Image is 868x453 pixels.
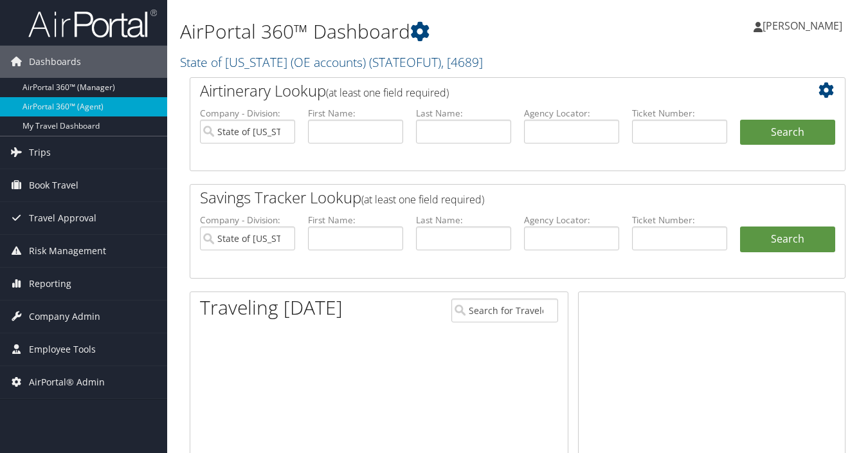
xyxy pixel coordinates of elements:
span: Employee Tools [29,333,96,365]
input: Search for Traveler [451,299,558,322]
span: Trips [29,136,51,169]
label: Last Name: [416,107,511,120]
span: ( STATEOFUT ) [369,53,441,71]
span: Book Travel [29,169,78,201]
label: Company - Division: [200,107,295,120]
span: Company Admin [29,300,100,333]
h2: Airtinerary Lookup [200,80,781,102]
span: Dashboards [29,46,81,78]
h1: AirPortal 360™ Dashboard [180,18,630,45]
button: Search [740,120,835,145]
span: AirPortal® Admin [29,366,105,398]
input: search accounts [200,226,295,250]
label: Agency Locator: [524,214,619,226]
img: airportal-logo.png [28,8,157,39]
span: Risk Management [29,235,106,267]
span: , [ 4689 ] [441,53,483,71]
span: (at least one field required) [326,86,449,100]
label: First Name: [308,107,403,120]
a: Search [740,226,835,252]
h2: Savings Tracker Lookup [200,187,781,208]
h1: Traveling [DATE] [200,294,343,321]
label: Company - Division: [200,214,295,226]
label: Ticket Number: [632,107,727,120]
a: State of [US_STATE] (OE accounts) [180,53,483,71]
label: First Name: [308,214,403,226]
a: [PERSON_NAME] [754,6,855,45]
span: (at least one field required) [361,192,484,207]
span: Travel Approval [29,202,96,234]
label: Agency Locator: [524,107,619,120]
span: Reporting [29,268,71,300]
span: [PERSON_NAME] [763,19,842,33]
label: Last Name: [416,214,511,226]
label: Ticket Number: [632,214,727,226]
